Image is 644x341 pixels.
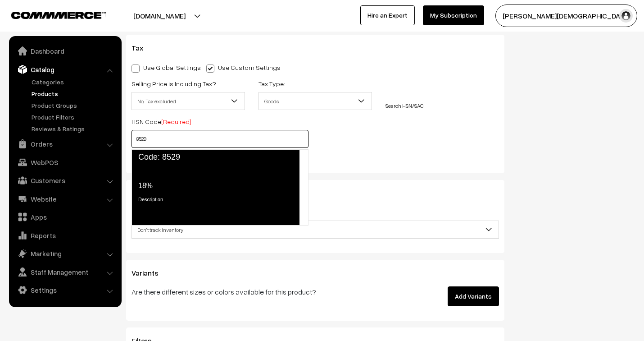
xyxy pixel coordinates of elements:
[11,43,118,59] a: Dashboard
[385,102,423,109] a: Search HSN/SAC
[423,5,484,25] a: My Subscription
[11,282,118,298] a: Settings
[11,191,118,207] a: Website
[132,149,299,165] span: Code: 8529
[11,136,118,152] a: Orders
[102,5,217,27] button: [DOMAIN_NAME]
[29,112,118,122] a: Product Filters
[132,130,308,148] input: Select Code (Type and search)
[132,222,499,238] span: Don't track inventory
[132,286,372,297] p: Are there different sizes or colors available for this product?
[259,92,372,110] span: Goods
[132,268,169,277] span: Variants
[138,167,163,177] label: Tax Rate
[11,9,90,20] a: COMMMERCE
[132,221,499,239] span: Don't track inventory
[206,63,285,72] label: Use Custom Settings
[132,43,154,52] span: Tax
[11,264,118,280] a: Staff Management
[11,61,118,78] a: Catalog
[11,227,118,244] a: Reports
[29,77,118,87] a: Categories
[29,101,118,110] a: Product Groups
[495,5,637,27] button: [PERSON_NAME][DEMOGRAPHIC_DATA]
[132,93,245,109] span: No, Tax excluded
[259,79,285,88] label: Tax Type:
[29,124,118,134] a: Reviews & Ratings
[29,89,118,98] a: Products
[360,5,415,25] a: Hire an Expert
[11,245,118,262] a: Marketing
[132,63,201,72] label: Use Global Settings
[138,197,292,203] h4: Description
[11,12,106,18] img: COMMMERCE
[619,9,633,23] img: user
[448,286,499,306] button: Add Variants
[11,209,118,225] a: Apps
[11,154,118,170] a: WebPOS
[161,118,191,125] span: [Required]
[259,93,372,109] span: Goods
[11,172,118,189] a: Customers
[132,117,191,126] label: HSN Code
[132,79,216,88] label: Selling Price is Including Tax?
[132,92,245,110] span: No, Tax excluded
[138,182,153,189] span: 18%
